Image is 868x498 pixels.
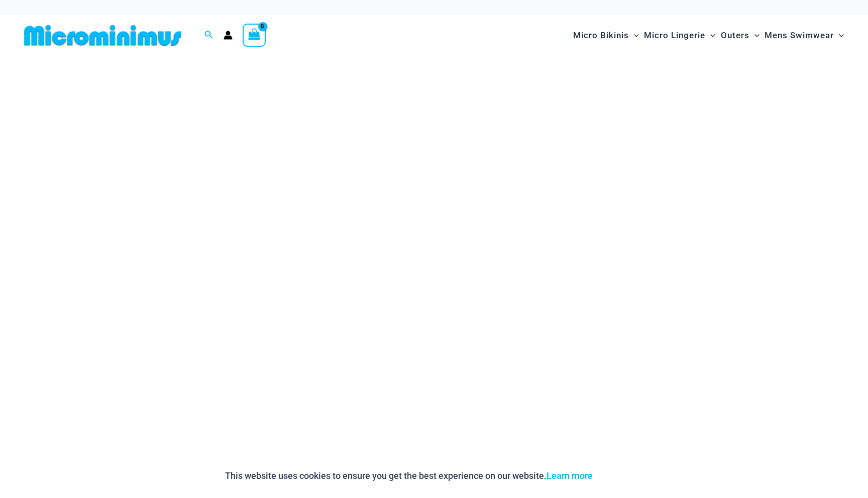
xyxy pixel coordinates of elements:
[765,23,834,48] span: Mens Swimwear
[573,23,629,48] span: Micro Bikinis
[749,23,759,48] span: Menu Toggle
[705,23,715,48] span: Menu Toggle
[224,31,233,40] a: Account icon link
[641,20,718,51] a: Micro LingerieMenu ToggleMenu Toggle
[629,23,639,48] span: Menu Toggle
[204,29,213,42] a: Search icon link
[243,24,266,47] a: View Shopping Cart, empty
[644,23,705,48] span: Micro Lingerie
[721,23,749,48] span: Outers
[569,19,848,52] nav: Site Navigation
[718,20,762,51] a: OutersMenu ToggleMenu Toggle
[547,470,593,481] a: Learn more
[20,24,185,47] img: MM SHOP LOGO FLAT
[762,20,846,51] a: Mens SwimwearMenu ToggleMenu Toggle
[600,464,643,488] button: Accept
[834,23,844,48] span: Menu Toggle
[225,468,593,483] p: This website uses cookies to ensure you get the best experience on our website.
[571,20,641,51] a: Micro BikinisMenu ToggleMenu Toggle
